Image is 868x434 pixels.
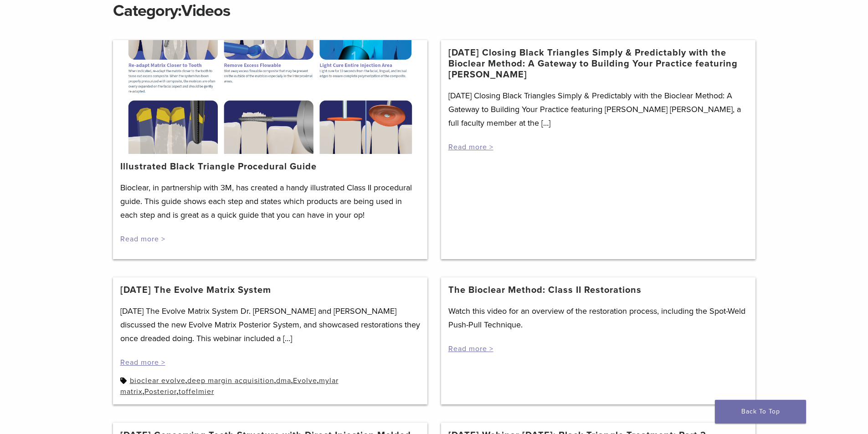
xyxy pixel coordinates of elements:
div: , , , , , , [120,375,420,397]
a: dma [276,376,291,385]
a: [DATE] The Evolve Matrix System [120,285,271,296]
p: Bioclear, in partnership with 3M, has created a handy illustrated Class II procedural guide. This... [120,181,420,222]
p: [DATE] Closing Black Triangles Simply & Predictably with the Bioclear Method: A Gateway to Buildi... [448,89,748,130]
a: Read more > [120,358,165,367]
a: Illustrated Black Triangle Procedural Guide [120,161,317,172]
a: Read more > [448,143,493,152]
a: Evolve [293,376,317,385]
a: Read more > [448,344,493,353]
a: Posterior [144,387,177,396]
a: Read more > [120,235,165,244]
a: deep margin acquisition [187,376,274,385]
span: Videos [181,1,230,20]
a: [DATE] Closing Black Triangles Simply & Predictably with the Bioclear Method: A Gateway to Buildi... [448,47,748,80]
p: Watch this video for an overview of the restoration process, including the Spot-Weld Push-Pull Te... [448,304,748,332]
a: The Bioclear Method: Class II Restorations [448,285,642,296]
a: bioclear evolve [130,376,185,385]
a: toffelmier [179,387,214,396]
a: Back To Top [715,400,806,424]
p: [DATE] The Evolve Matrix System Dr. [PERSON_NAME] and [PERSON_NAME] discussed the new Evolve Matr... [120,304,420,345]
a: mylar matrix [120,376,339,396]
